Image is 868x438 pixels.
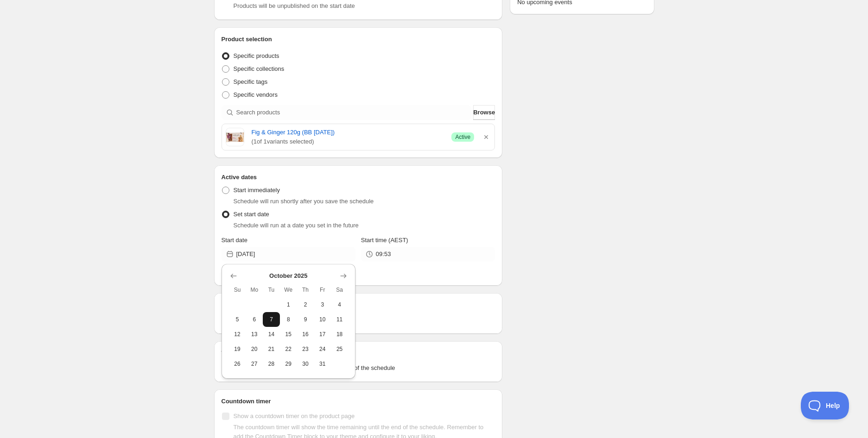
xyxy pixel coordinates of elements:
span: 22 [284,345,293,353]
h2: Repeating [222,300,495,310]
span: 14 [266,331,276,338]
button: Show next month, November 2025 [337,269,350,282]
h2: Countdown timer [222,397,495,406]
span: Mo [249,286,259,294]
iframe: Toggle Customer Support [801,392,849,419]
h2: Tags [222,349,495,358]
span: 17 [317,331,327,338]
span: Active [455,133,470,141]
button: Friday October 31 2025 [314,357,331,371]
span: 25 [335,345,344,353]
button: Wednesday October 1 2025 [280,297,297,312]
span: 2 [301,301,310,308]
button: Tuesday October 7 2025 [263,312,280,327]
button: Friday October 17 2025 [314,327,331,342]
span: 6 [249,316,259,323]
th: Monday [246,282,263,297]
button: Saturday October 25 2025 [331,342,348,357]
button: Sunday October 19 2025 [229,342,246,357]
span: Sa [335,286,344,294]
button: Wednesday October 22 2025 [280,342,297,357]
span: Browse [473,108,495,117]
span: 11 [335,316,344,323]
span: Su [233,286,242,294]
a: Fig & Ginger 120g (BB [DATE]) [252,128,444,137]
button: Tuesday October 28 2025 [263,357,280,371]
button: Show previous month, September 2025 [227,269,240,282]
span: Show a countdown timer on the product page [234,413,355,419]
span: Specific products [234,52,279,59]
span: Start immediately [234,187,280,194]
button: Monday October 20 2025 [246,342,263,357]
span: 13 [249,331,259,338]
span: Start date [222,237,247,244]
button: Saturday October 11 2025 [331,312,348,327]
span: Schedule will run at a date you set in the future [234,222,359,229]
span: 21 [266,345,276,353]
button: Tuesday October 21 2025 [263,342,280,357]
span: 29 [284,360,293,368]
button: Monday October 13 2025 [246,327,263,342]
span: 20 [249,345,259,353]
span: 15 [284,331,293,338]
button: Thursday October 30 2025 [297,357,314,371]
span: 10 [317,316,327,323]
button: Sunday October 12 2025 [229,327,246,342]
span: 9 [301,316,310,323]
button: Thursday October 2 2025 [297,297,314,312]
span: 7 [266,316,276,323]
span: 5 [233,316,242,323]
button: Friday October 3 2025 [314,297,331,312]
button: Wednesday October 8 2025 [280,312,297,327]
span: Specific collections [234,65,285,72]
th: Tuesday [263,282,280,297]
span: Products will be unpublished on the start date [234,2,355,9]
button: Wednesday October 29 2025 [280,357,297,371]
button: Thursday October 16 2025 [297,327,314,342]
span: Start time (AEST) [361,237,408,244]
span: Specific tags [234,78,268,85]
button: Friday October 24 2025 [314,342,331,357]
img: Fig & Ginger 120g - Trentham Tucker [226,128,244,146]
span: 4 [335,301,344,308]
span: Schedule will run shortly after you save the schedule [234,198,374,205]
input: Search products [236,105,472,120]
button: Saturday October 18 2025 [331,327,348,342]
button: Monday October 27 2025 [246,357,263,371]
span: Set start date [234,211,269,218]
span: 24 [317,345,327,353]
button: Monday October 6 2025 [246,312,263,327]
span: ( 1 of 1 variants selected) [252,137,444,146]
button: Saturday October 4 2025 [331,297,348,312]
span: 12 [233,331,242,338]
button: Sunday October 5 2025 [229,312,246,327]
th: Friday [314,282,331,297]
button: Tuesday October 14 2025 [263,327,280,342]
span: 31 [317,360,327,368]
span: Fr [317,286,327,294]
button: Wednesday October 15 2025 [280,327,297,342]
th: Thursday [297,282,314,297]
span: 8 [284,316,293,323]
span: 3 [317,301,327,308]
button: Friday October 10 2025 [314,312,331,327]
span: 27 [249,360,259,368]
button: Thursday October 23 2025 [297,342,314,357]
span: Specific vendors [234,91,278,98]
span: 23 [301,345,310,353]
span: 19 [233,345,242,353]
span: 30 [301,360,310,368]
span: Tu [266,286,276,294]
span: 1 [284,301,293,308]
button: Sunday October 26 2025 [229,357,246,371]
span: We [284,286,293,294]
th: Sunday [229,282,246,297]
h2: Active dates [222,173,495,182]
span: Th [301,286,310,294]
th: Wednesday [280,282,297,297]
span: 26 [233,360,242,368]
th: Saturday [331,282,348,297]
span: 28 [266,360,276,368]
span: 16 [301,331,310,338]
h2: Product selection [222,35,495,44]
